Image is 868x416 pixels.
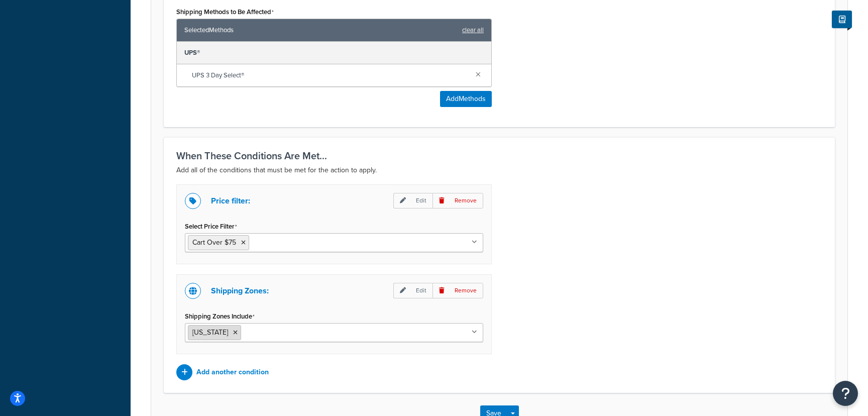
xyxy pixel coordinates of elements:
h3: When These Conditions Are Met... [176,150,822,161]
p: Price filter: [211,194,250,208]
p: Add another condition [196,365,269,379]
p: Remove [432,193,483,209]
button: Show Help Docs [832,11,852,28]
span: UPS 3 Day Select® [192,68,468,82]
a: clear all [462,23,484,37]
span: [US_STATE] [192,327,228,338]
label: Shipping Zones Include [185,313,255,321]
button: Open Resource Center [833,381,858,406]
div: UPS® [177,42,491,64]
p: Edit [393,283,432,298]
p: Shipping Zones: [211,284,269,298]
p: Add all of the conditions that must be met for the action to apply. [176,164,822,176]
label: Select Price Filter [185,223,237,231]
label: Shipping Methods to Be Affected [176,8,274,16]
p: Remove [432,283,483,298]
p: Edit [393,193,432,209]
span: Selected Methods [184,23,457,37]
button: AddMethods [440,91,492,107]
span: Cart Over $75 [192,237,236,248]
